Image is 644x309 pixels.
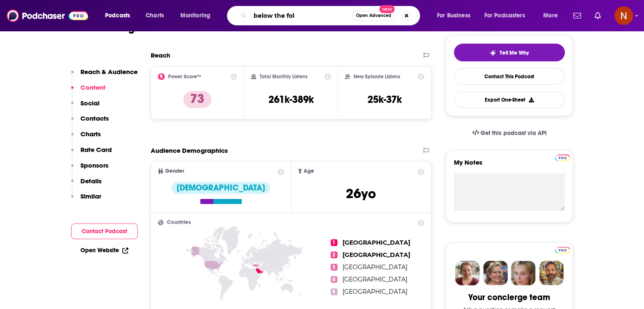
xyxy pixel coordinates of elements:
button: tell me why sparkleTell Me Why [454,44,565,61]
span: More [543,10,558,22]
p: Reach & Audience [80,68,138,76]
img: User Profile [614,6,633,25]
a: Show notifications dropdown [591,8,604,23]
span: [GEOGRAPHIC_DATA] [343,276,407,283]
button: Social [71,99,100,115]
span: [GEOGRAPHIC_DATA] [343,263,407,271]
button: open menu [537,9,568,22]
a: Contact This Podcast [454,68,565,85]
a: Charts [140,9,169,22]
button: open menu [99,9,141,22]
span: [GEOGRAPHIC_DATA] [343,288,407,295]
p: 73 [183,91,211,108]
span: Logged in as AdelNBM [614,6,633,25]
label: My Notes [454,158,565,173]
button: Reach & Audience [71,68,138,83]
div: Your concierge team [468,292,550,303]
button: open menu [431,9,481,22]
button: Sponsors [71,161,108,177]
p: Sponsors [80,161,108,169]
span: [GEOGRAPHIC_DATA] [343,239,410,246]
button: Content [71,83,105,99]
a: Pro website [555,153,570,161]
a: Get this podcast via API [465,123,553,143]
img: Jon Profile [539,261,564,285]
button: Charts [71,130,101,146]
button: Contact Podcast [71,223,138,239]
h2: Audience Demographics [151,146,228,154]
a: Open Website [80,247,128,254]
input: Search podcasts, credits, & more... [250,9,352,22]
span: Open Advanced [356,14,391,18]
button: Export One-Sheet [454,91,565,108]
p: Details [80,177,102,185]
p: Similar [80,192,101,200]
span: Countries [167,220,191,225]
a: Show notifications dropdown [570,8,584,23]
span: Podcasts [105,10,130,22]
h3: 261k-389k [268,93,314,106]
span: For Podcasters [484,10,525,22]
button: Open AdvancedNew [352,11,395,21]
span: 3 [331,264,337,270]
h2: Power Score™ [168,74,201,80]
button: Similar [71,192,101,208]
span: [GEOGRAPHIC_DATA] [343,251,410,259]
h3: 25k-37k [368,93,402,106]
button: open menu [479,9,537,22]
span: New [379,5,395,13]
p: Content [80,83,105,91]
p: Charts [80,130,101,138]
span: 5 [331,288,337,295]
span: 2 [331,251,337,258]
button: Details [71,177,102,193]
button: Contacts [71,114,109,130]
span: Tell Me Why [500,50,529,56]
span: Get this podcast via API [481,130,546,137]
div: Search podcasts, credits, & more... [235,6,428,25]
span: 26 yo [346,185,376,202]
img: Podchaser Pro [555,247,570,254]
span: 4 [331,276,337,283]
button: Rate Card [71,146,112,161]
button: Show profile menu [614,6,633,25]
h2: Reach [151,51,170,59]
img: Jules Profile [511,261,536,285]
h2: New Episode Listens [354,74,400,80]
p: Contacts [80,114,109,122]
h2: Total Monthly Listens [260,74,307,80]
img: tell me why sparkle [489,50,496,56]
img: Podchaser Pro [555,154,570,161]
a: Pro website [555,246,570,254]
p: Rate Card [80,146,112,154]
span: Charts [146,10,164,22]
p: Social [80,99,100,107]
span: 1 [331,239,337,246]
img: Podchaser - Follow, Share and Rate Podcasts [7,8,88,24]
button: open menu [174,9,221,22]
span: For Business [437,10,470,22]
span: Gender [165,168,184,174]
img: Barbara Profile [483,261,508,285]
span: Age [304,168,314,174]
span: Monitoring [180,10,210,22]
div: [DEMOGRAPHIC_DATA] [171,182,270,194]
img: Sydney Profile [455,261,480,285]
